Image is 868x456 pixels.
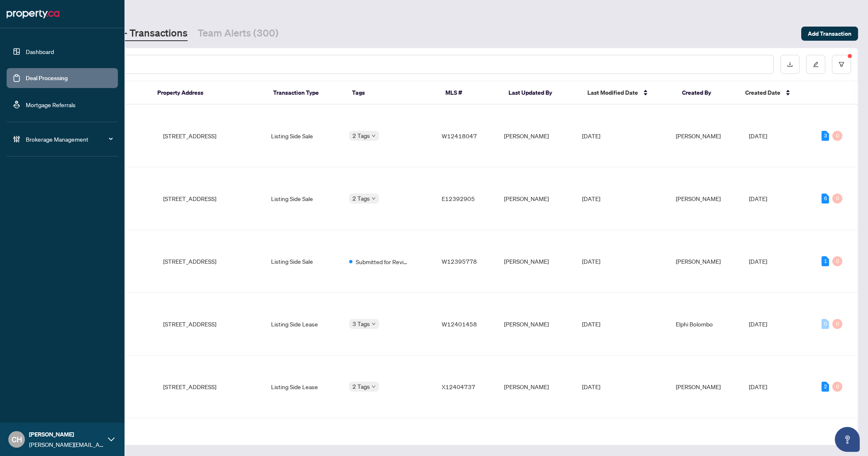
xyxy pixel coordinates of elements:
a: Dashboard [26,48,54,55]
div: 0 [832,194,842,203]
td: Listing Side Lease [264,293,342,355]
span: [PERSON_NAME] [29,430,104,439]
td: [PERSON_NAME] [497,355,575,418]
span: [DATE] [749,257,767,265]
span: [DATE] [749,195,767,202]
th: Created Date [738,81,812,105]
td: Listing Side Sale [264,105,342,167]
td: [PERSON_NAME] [497,167,575,230]
div: 2 [822,382,829,392]
th: Created By [675,81,738,105]
span: down [372,134,376,138]
td: [PERSON_NAME] [497,105,575,167]
button: filter [832,55,851,74]
span: W12401458 [442,320,477,328]
span: down [372,196,376,201]
span: Brokerage Management [26,135,112,144]
td: [PERSON_NAME] [497,230,575,293]
span: filter [839,61,844,67]
span: 2 Tags [352,382,370,391]
span: [DATE] [749,320,767,328]
div: 3 [822,131,829,141]
span: [DATE] [582,132,600,140]
span: [STREET_ADDRESS] [163,131,216,140]
span: [DATE] [749,383,767,390]
div: 0 [832,256,842,266]
td: [PERSON_NAME] [497,293,575,355]
span: Submitted for Review [356,257,410,266]
th: Transaction Type [267,81,345,105]
span: 3 Tags [352,319,370,329]
span: down [372,322,376,326]
span: [PERSON_NAME][EMAIL_ADDRESS][DOMAIN_NAME] [29,440,104,449]
span: [DATE] [582,320,600,328]
span: download [787,61,793,67]
div: 0 [832,319,842,329]
span: [DATE] [582,257,600,265]
div: 0 [832,131,842,141]
div: 0 [822,319,829,329]
span: [DATE] [749,132,767,140]
span: 2 Tags [352,131,370,140]
td: Listing Side Sale [264,230,342,293]
span: [DATE] [582,195,600,202]
th: MLS # [439,81,502,105]
span: Last Modified Date [587,88,638,97]
span: Elphi Bolombo [676,320,713,328]
span: edit [813,61,819,67]
a: Deal Processing [26,74,68,82]
span: down [372,385,376,389]
span: X12404737 [442,383,475,390]
span: W12395778 [442,257,477,265]
span: E12392905 [442,195,475,202]
span: W12418047 [442,132,477,140]
span: [STREET_ADDRESS] [163,382,216,391]
span: [STREET_ADDRESS] [163,194,216,203]
span: [STREET_ADDRESS] [163,257,216,266]
span: 2 Tags [352,194,370,203]
span: Created Date [745,88,780,97]
td: Listing Side Lease [264,355,342,418]
th: Tags [345,81,439,105]
th: Property Address [151,81,267,105]
span: CH [12,434,22,445]
span: [PERSON_NAME] [676,257,721,265]
a: Team Alerts (300) [198,26,279,41]
div: 1 [822,256,829,266]
div: 6 [822,194,829,203]
a: Mortgage Referrals [26,101,76,108]
span: [DATE] [582,383,600,390]
th: Last Modified Date [581,81,675,105]
button: download [780,55,800,74]
button: edit [806,55,825,74]
span: [PERSON_NAME] [676,195,721,202]
div: 0 [832,382,842,392]
button: Add Transaction [801,27,858,41]
span: [PERSON_NAME] [676,132,721,140]
img: logo [7,7,59,21]
td: Listing Side Sale [264,167,342,230]
button: Open asap [835,427,860,452]
th: Last Updated By [502,81,581,105]
span: Add Transaction [808,27,851,40]
span: [PERSON_NAME] [676,383,721,390]
span: [STREET_ADDRESS] [163,319,216,329]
